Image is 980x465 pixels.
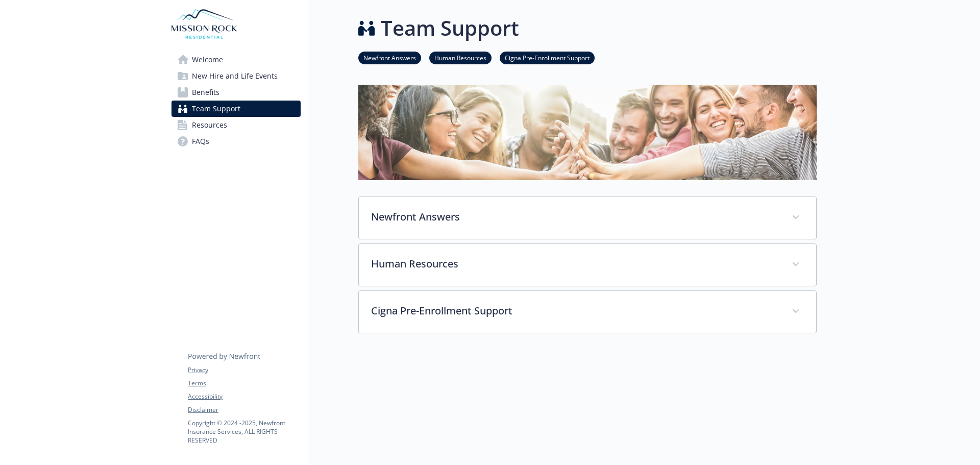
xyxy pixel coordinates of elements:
[188,392,300,401] a: Accessibility
[358,85,817,180] img: team support page banner
[171,117,301,133] a: Resources
[188,379,300,388] a: Terms
[359,197,816,239] div: Newfront Answers
[188,365,300,375] a: Privacy
[171,68,301,84] a: New Hire and Life Events
[429,53,492,62] a: Human Resources
[171,84,301,101] a: Benefits
[192,84,219,101] span: Benefits
[371,256,779,272] p: Human Resources
[192,101,240,117] span: Team Support
[192,117,227,133] span: Resources
[192,133,209,150] span: FAQs
[192,52,223,68] span: Welcome
[188,405,300,414] a: Disclaimer
[500,53,595,62] a: Cigna Pre-Enrollment Support
[192,68,278,84] span: New Hire and Life Events
[171,52,301,68] a: Welcome
[381,13,519,43] h1: Team Support
[371,303,779,319] p: Cigna Pre-Enrollment Support
[359,244,816,286] div: Human Resources
[188,419,300,445] p: Copyright © 2024 - 2025 , Newfront Insurance Services, ALL RIGHTS RESERVED
[171,101,301,117] a: Team Support
[371,209,779,225] p: Newfront Answers
[358,53,421,62] a: Newfront Answers
[171,133,301,150] a: FAQs
[359,291,816,333] div: Cigna Pre-Enrollment Support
